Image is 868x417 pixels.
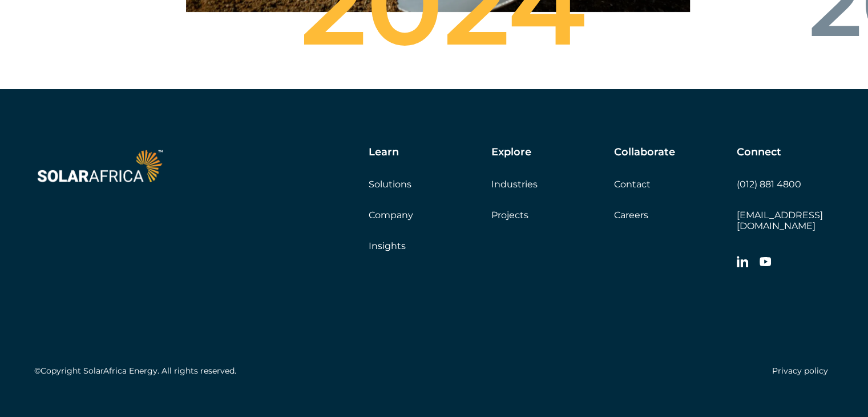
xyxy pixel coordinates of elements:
[737,179,801,190] a: (012) 881 4800
[614,179,651,190] a: Contact
[369,240,406,251] a: Insights
[34,366,236,376] h5: ©Copyright SolarAfrica Energy. All rights reserved.
[491,146,531,159] h5: Explore
[772,366,828,376] a: Privacy policy
[369,210,413,220] a: Company
[491,179,538,190] a: Industries
[491,210,528,220] a: Projects
[737,146,781,159] h5: Connect
[614,146,675,159] h5: Collaborate
[737,210,823,231] a: [EMAIL_ADDRESS][DOMAIN_NAME]
[614,210,648,220] a: Careers
[369,179,411,190] a: Solutions
[369,146,399,159] h5: Learn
